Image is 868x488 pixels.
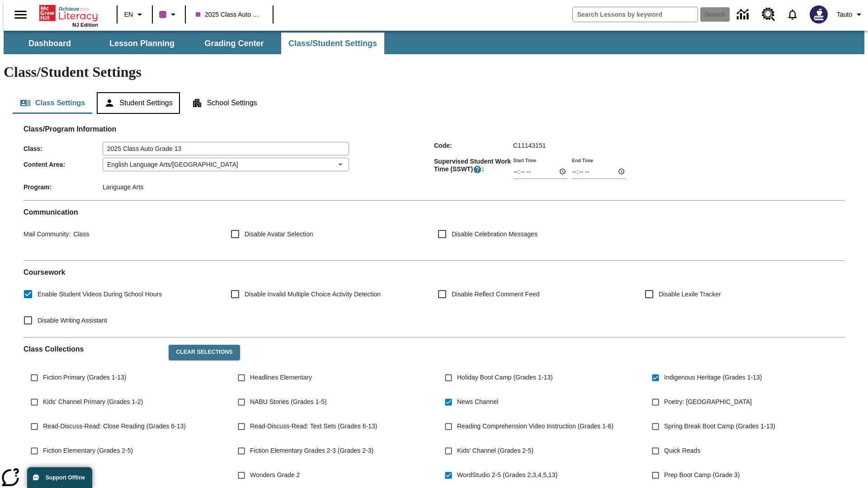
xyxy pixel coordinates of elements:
h2: Communication [24,208,844,216]
div: Class/Program Information [24,134,844,193]
label: Start Time [513,157,536,164]
span: News Channel [457,397,498,407]
button: Clear Selections [169,345,240,360]
h2: Course work [24,268,844,277]
button: Select a new avatar [804,3,833,26]
button: Support Offline [27,467,92,488]
span: Content Area : [24,161,103,168]
input: Class [103,142,349,155]
button: Open side menu [7,1,34,28]
span: NABU Stories (Grades 1-5) [250,397,327,407]
span: Wonders Grade 2 [250,470,300,480]
span: Class [71,230,89,238]
div: English Language Arts/[GEOGRAPHIC_DATA] [103,158,349,171]
input: search field [573,7,698,22]
span: Supervised Student Work Time (SSWT) : [434,158,513,174]
button: School Settings [184,92,264,114]
div: SubNavbar [4,33,385,54]
a: Home [39,4,98,22]
span: Disable Celebration Messages [452,230,538,239]
div: SubNavbar [4,31,864,54]
button: Profile/Settings [833,6,868,23]
span: Lesson Planning [109,38,175,49]
span: Fiction Elementary Grades 2-3 (Grades 2-3) [250,446,373,455]
div: Communication [24,208,844,253]
span: Grading Center [204,38,264,49]
button: Supervised Student Work Time is the timeframe when students can take LevelSet and when lessons ar... [473,165,482,174]
span: Kids' Channel Primary (Grades 1-2) [43,397,143,407]
span: Mail Community : [24,230,71,238]
button: Dashboard [5,33,95,54]
div: Class/Student Settings [13,92,855,114]
span: Spring Break Boot Camp (Grades 1-13) [664,422,775,431]
span: WordStudio 2-5 (Grades 2,3,4,5,13) [457,470,557,480]
span: C11143151 [513,142,546,149]
span: Support Offline [46,474,85,481]
span: 2025 Class Auto Grade 13 [196,10,263,19]
span: Read-Discuss-Read: Close Reading (Grades 6-13) [43,422,186,431]
span: Enable Student Videos During School Hours [38,290,162,299]
span: Indigenous Heritage (Grades 1-13) [664,373,762,382]
span: Fiction Elementary (Grades 2-5) [43,446,133,455]
span: Kids' Channel (Grades 2-5) [457,446,533,455]
span: Holiday Boot Camp (Grades 1-13) [457,373,553,382]
button: Class color is purple. Change class color [156,6,182,23]
button: Grading Center [189,33,279,54]
a: Resource Center, Will open in new tab [756,2,781,27]
h2: Class/Program Information [24,125,844,133]
label: End Time [572,157,593,164]
div: Home [39,3,98,28]
button: Class Settings [13,92,92,114]
span: Program : [24,183,103,191]
h1: Class/Student Settings [4,64,864,80]
span: Tauto [837,10,852,19]
span: Reading Comprehension Video Instruction (Grades 1-6) [457,422,613,431]
span: Fiction Primary (Grades 1-13) [43,373,126,382]
span: Disable Writing Assistant [38,316,107,325]
div: Coursework [24,268,844,330]
span: Disable Avatar Selection [245,230,313,239]
span: Read-Discuss-Read: Text Sets (Grades 6-13) [250,422,377,431]
span: Disable Lexile Tracker [659,290,721,299]
span: Language Arts [103,183,143,191]
button: Language: EN, Select a language [120,6,149,23]
button: Student Settings [97,92,179,114]
span: Prep Boot Camp (Grade 3) [664,470,740,480]
span: Class : [24,145,103,152]
span: Disable Invalid Multiple Choice Activity Detection [245,290,381,299]
span: Quick Reads [664,446,700,455]
span: Class/Student Settings [288,38,377,49]
span: Disable Reflect Comment Feed [452,290,540,299]
span: Headlines Elementary [250,373,312,382]
img: Avatar [810,5,828,23]
span: NJ Edition [72,22,98,28]
h2: Class Collections [24,345,161,353]
a: Notifications [781,3,804,26]
span: EN [124,10,133,19]
span: Dashboard [28,38,71,49]
a: Data Center [731,2,756,27]
span: Code : [434,142,513,149]
button: Class/Student Settings [281,33,384,54]
span: Test course 10/17 [43,470,93,480]
button: Lesson Planning [97,33,187,54]
span: Poetry: [GEOGRAPHIC_DATA] [664,397,752,407]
